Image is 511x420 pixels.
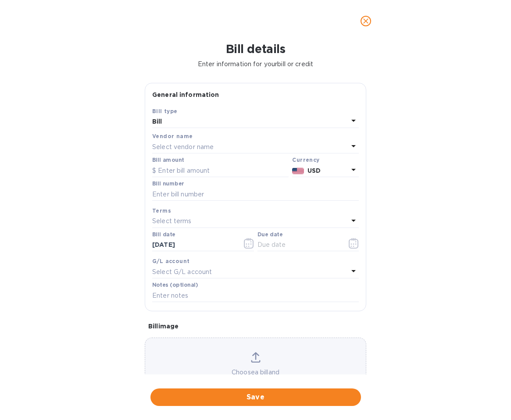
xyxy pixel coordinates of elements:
[152,238,235,252] input: Select date
[292,157,319,163] b: Currency
[152,232,175,237] label: Bill date
[152,182,184,187] label: Bill number
[292,168,304,174] img: USD
[152,283,198,288] label: Notes (optional)
[145,368,366,386] p: Choose a bill and drag it here
[152,158,184,163] label: Bill amount
[307,167,321,174] b: USD
[157,392,354,402] span: Save
[152,267,212,277] p: Select G/L account
[152,142,214,152] p: Select vendor name
[7,42,504,56] h1: Bill details
[152,289,359,302] input: Enter notes
[150,388,361,406] button: Save
[257,238,340,252] input: Due date
[152,188,359,201] input: Enter bill number
[355,11,376,32] button: close
[152,258,189,264] b: G/L account
[152,217,192,226] p: Select terms
[257,232,282,237] label: Due date
[148,322,363,331] p: Bill image
[152,207,171,214] b: Terms
[7,60,504,69] p: Enter information for your bill or credit
[152,91,219,98] b: General information
[152,108,178,114] b: Bill type
[152,118,162,125] b: Bill
[152,133,193,139] b: Vendor name
[152,164,289,177] input: $ Enter bill amount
